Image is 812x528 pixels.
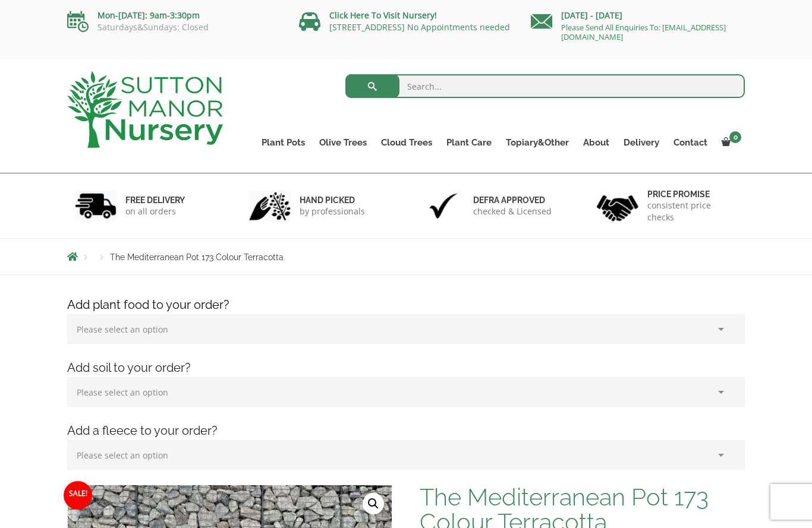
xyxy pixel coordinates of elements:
[374,134,439,151] a: Cloud Trees
[67,252,745,261] nav: Breadcrumbs
[597,188,638,224] img: 4.jpg
[58,296,754,314] h4: Add plant food to your order?
[531,8,745,23] p: [DATE] - [DATE]
[473,195,552,205] h6: Defra approved
[473,205,552,217] p: checked & Licensed
[345,74,745,98] input: Search...
[312,134,374,151] a: Olive Trees
[249,191,291,221] img: 2.jpg
[110,252,284,262] span: The Mediterranean Pot 173 Colour Terracotta
[666,134,715,151] a: Contact
[423,191,464,221] img: 3.jpg
[715,134,745,151] a: 0
[363,493,384,514] a: View full-screen image gallery
[499,134,576,151] a: Topiary&Other
[729,131,741,143] span: 0
[647,200,738,223] p: consistent price checks
[329,21,510,33] a: [STREET_ADDRESS] No Appointments needed
[58,422,754,440] h4: Add a fleece to your order?
[67,8,281,23] p: Mon-[DATE]: 9am-3:30pm
[300,195,365,205] h6: hand picked
[576,134,616,151] a: About
[58,359,754,377] h4: Add soil to your order?
[561,22,726,42] a: Please Send All Enquiries To: [EMAIL_ADDRESS][DOMAIN_NAME]
[67,71,223,148] img: logo
[64,481,92,510] span: Sale!
[125,205,185,217] p: on all orders
[439,134,499,151] a: Plant Care
[647,189,738,200] h6: Price promise
[300,205,365,217] p: by professionals
[329,10,437,21] a: Click Here To Visit Nursery!
[125,195,185,205] h6: FREE DELIVERY
[616,134,666,151] a: Delivery
[67,23,281,32] p: Saturdays&Sundays: Closed
[75,191,117,221] img: 1.jpg
[254,134,312,151] a: Plant Pots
